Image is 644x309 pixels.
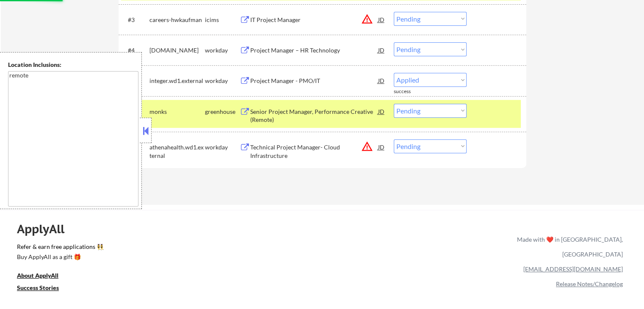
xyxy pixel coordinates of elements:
div: JD [377,42,386,58]
a: About ApplyAll [17,271,70,282]
div: workday [205,46,240,55]
div: JD [377,139,386,154]
div: Project Manager - PMO/IT [250,77,378,85]
div: monks [149,108,205,116]
div: workday [205,77,240,85]
div: workday [205,143,240,152]
div: Made with ❤️ in [GEOGRAPHIC_DATA], [GEOGRAPHIC_DATA] [514,232,623,262]
div: integer.wd1.external [149,77,205,85]
div: #3 [128,16,143,24]
div: IT Project Manager [250,16,378,24]
div: Buy ApplyAll as a gift 🎁 [17,254,102,260]
button: warning_amber [361,141,373,152]
div: careers-hwkaufman [149,16,205,24]
a: Buy ApplyAll as a gift 🎁 [17,253,102,263]
div: Senior Project Manager, Performance Creative (Remote) [250,108,378,124]
div: [DOMAIN_NAME] [149,46,205,55]
u: About ApplyAll [17,272,58,279]
a: Refer & earn free applications 👯‍♀️ [17,244,340,253]
u: Success Stories [17,284,59,291]
div: greenhouse [205,108,240,116]
div: #4 [128,46,143,55]
div: icims [205,16,240,24]
div: JD [377,73,386,88]
a: Release Notes/Changelog [556,280,623,287]
div: Technical Project Manager- Cloud Infrastructure [250,143,378,160]
div: Project Manager – HR Technology [250,46,378,55]
div: JD [377,104,386,119]
div: success [394,88,428,95]
a: Success Stories [17,284,70,294]
a: [EMAIL_ADDRESS][DOMAIN_NAME] [523,265,623,273]
div: Location Inclusions: [8,61,138,69]
button: warning_amber [361,13,373,25]
div: JD [377,12,386,27]
div: ApplyAll [17,222,74,236]
div: athenahealth.wd1.external [149,143,205,160]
